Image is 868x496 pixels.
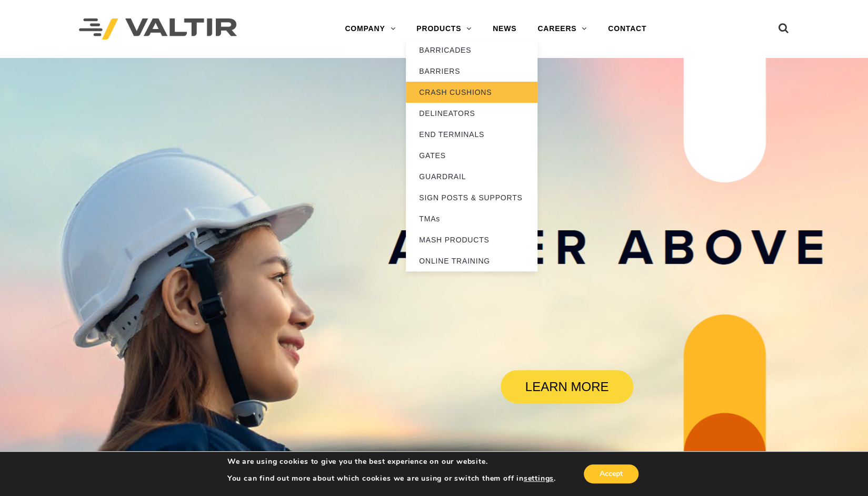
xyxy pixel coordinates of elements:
[406,18,482,40] a: PRODUCTS
[406,187,537,208] a: SIGN POSTS & SUPPORTS
[406,250,537,271] a: ONLINE TRAINING
[524,474,554,483] button: settings
[406,166,537,187] a: GUARDRAIL
[227,457,556,466] p: We are using cookies to give you the best experience on our website.
[584,464,638,483] button: Accept
[227,474,556,483] p: You can find out more about which cookies we are using or switch them off in .
[406,61,537,82] a: BARRIERS
[79,18,237,40] img: Valtir
[406,82,537,103] a: CRASH CUSHIONS
[597,18,657,40] a: CONTACT
[482,18,527,40] a: NEWS
[406,229,537,250] a: MASH PRODUCTS
[406,124,537,145] a: END TERMINALS
[406,40,537,61] a: BARRICADES
[406,103,537,124] a: DELINEATORS
[406,208,537,229] a: TMAs
[334,18,406,40] a: COMPANY
[406,145,537,166] a: GATES
[501,370,633,403] a: LEARN MORE
[527,18,597,40] a: CAREERS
